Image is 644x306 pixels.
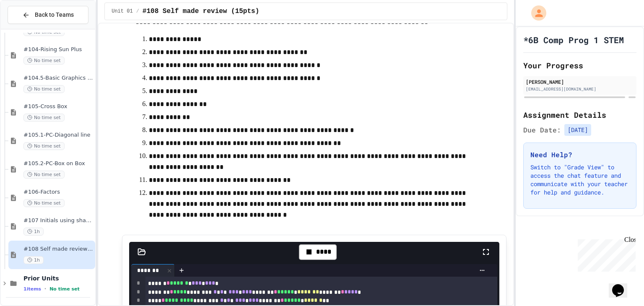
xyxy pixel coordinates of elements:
span: 1h [23,228,44,236]
span: Unit 01 [112,8,132,15]
span: No time set [23,57,65,65]
h1: *6B Comp Prog 1 STEM [523,34,624,46]
span: #104-Rising Sun Plus [23,46,93,53]
span: #108 Self made review (15pts) [143,6,259,16]
span: No time set [23,85,65,93]
span: #107 Initials using shapes(11pts) [23,217,93,224]
span: #108 Self made review (15pts) [23,246,93,253]
span: #106-Factors [23,189,93,196]
div: [PERSON_NAME] [526,78,634,86]
span: No time set [23,142,65,150]
span: Back to Teams [35,10,74,19]
p: Switch to "Grade View" to access the chat feature and communicate with your teacher for help and ... [530,163,629,197]
h2: Your Progress [523,60,636,71]
button: Back to Teams [8,6,88,24]
span: / [136,8,139,15]
div: [EMAIL_ADDRESS][DOMAIN_NAME] [526,86,634,92]
span: [DATE] [564,124,591,136]
span: No time set [49,286,80,292]
span: #105.2-PC-Box on Box [23,160,93,167]
h2: Assignment Details [523,109,636,121]
div: Chat with us now!Close [3,3,58,53]
span: #104.5-Basic Graphics Review [23,75,93,82]
h3: Need Help? [530,150,629,160]
iframe: chat widget [574,236,636,272]
span: #105.1-PC-Diagonal line [23,132,93,139]
iframe: chat widget [609,272,636,298]
span: Prior Units [23,275,93,282]
span: • [44,285,46,292]
span: No time set [23,171,65,179]
span: 1 items [23,286,41,292]
span: No time set [23,199,65,207]
div: My Account [522,3,548,23]
span: Due Date: [523,125,561,135]
span: 1h [23,256,44,264]
span: No time set [23,114,65,122]
span: #105-Cross Box [23,103,93,110]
